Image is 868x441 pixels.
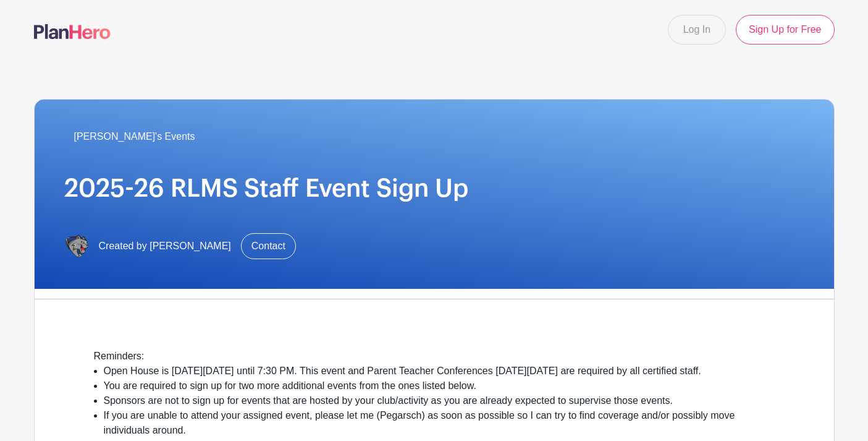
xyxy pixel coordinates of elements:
[64,234,89,259] img: IMG_6734.PNG
[104,393,775,408] li: Sponsors are not to sign up for events that are hosted by your club/activity as you are already e...
[736,15,834,45] a: Sign Up for Free
[99,239,231,254] span: Created by [PERSON_NAME]
[74,129,195,144] span: [PERSON_NAME]'s Events
[104,408,775,438] li: If you are unable to attend your assigned event, please let me (Pegarsch) as soon as possible so ...
[34,24,111,39] img: logo-507f7623f17ff9eddc593b1ce0a138ce2505c220e1c5a4e2b4648c50719b7d32.svg
[668,15,726,45] a: Log In
[104,364,775,379] li: Open House is [DATE][DATE] until 7:30 PM. This event and Parent Teacher Conferences [DATE][DATE] ...
[241,233,296,259] a: Contact
[64,174,804,203] h1: 2025-26 RLMS Staff Event Sign Up
[94,349,775,364] div: Reminders:
[104,379,775,393] li: You are required to sign up for two more additional events from the ones listed below.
